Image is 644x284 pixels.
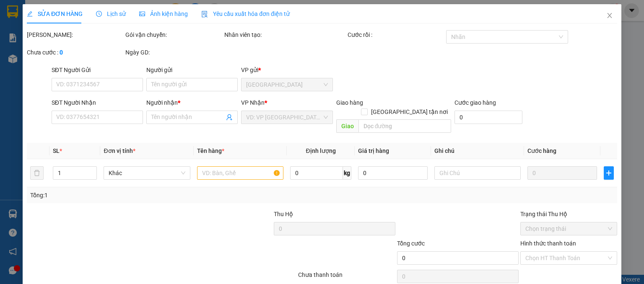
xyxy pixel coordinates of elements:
button: delete [30,166,44,180]
div: Trạng thái Thu Hộ [520,209,617,219]
span: Yêu cầu xuất hóa đơn điện tử [201,10,290,17]
span: Tên hàng [197,147,224,154]
span: Giao hàng [336,99,363,106]
div: VP gửi [241,65,332,75]
span: [GEOGRAPHIC_DATA] tận nơi [368,107,451,116]
span: Đơn vị tính [104,147,135,154]
div: Chưa cước : [27,48,124,57]
div: Cước rồi : [348,30,444,39]
div: Tổng: 1 [30,191,249,200]
div: Gói vận chuyển: [125,30,222,39]
div: Người gửi [146,65,238,75]
span: Giá trị hàng [358,147,389,154]
span: Khác [109,167,185,179]
th: Ghi chú [431,143,524,159]
img: icon [201,11,208,18]
input: Dọc đường [358,119,451,133]
button: plus [604,166,614,180]
span: SL [53,147,60,154]
span: Chọn trạng thái [525,222,612,235]
span: kg [343,166,351,180]
div: [PERSON_NAME]: [27,30,124,39]
span: Thu Hộ [273,211,293,217]
input: VD: Bàn, Ghế [197,166,283,180]
span: Giao [336,119,358,133]
span: Cước hàng [527,147,556,154]
div: SĐT Người Nhận [52,98,143,107]
label: Cước giao hàng [454,99,496,106]
button: Close [598,4,621,28]
span: Định lượng [306,147,335,154]
span: close [606,12,613,19]
div: Người nhận [146,98,238,107]
span: Ảnh kiện hàng [139,10,188,17]
span: Lịch sử [96,10,126,17]
span: user-add [226,114,233,121]
input: Ghi Chú [434,166,521,180]
span: SỬA ĐƠN HÀNG [27,10,83,17]
div: Ngày GD: [125,48,222,57]
span: edit [27,11,33,17]
span: clock-circle [96,11,102,17]
b: 0 [60,49,63,56]
label: Hình thức thanh toán [520,240,576,247]
span: plus [604,170,613,176]
input: Cước giao hàng [454,111,522,124]
span: Sài Gòn [246,78,327,91]
span: Tổng cước [397,240,425,247]
span: VP Nhận [241,99,265,106]
input: 0 [527,166,597,180]
div: Nhân viên tạo: [224,30,346,39]
div: SĐT Người Gửi [52,65,143,75]
span: picture [139,11,145,17]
